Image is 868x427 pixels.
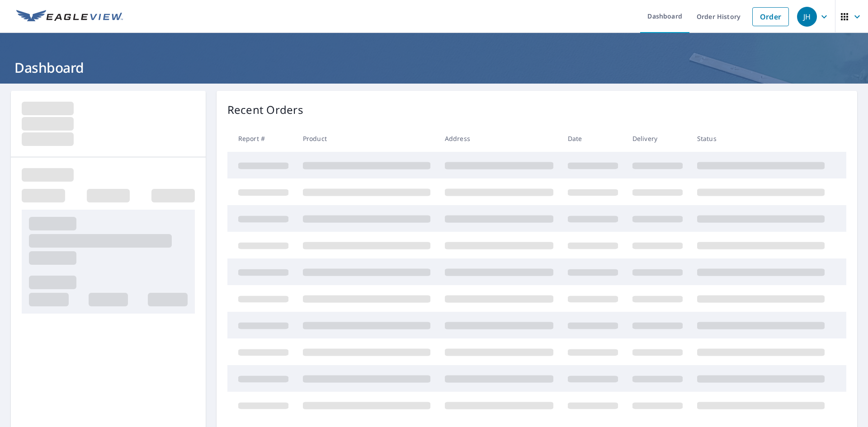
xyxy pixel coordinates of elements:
th: Address [438,125,561,152]
th: Status [690,125,832,152]
h1: Dashboard [11,58,857,77]
a: Order [752,7,789,26]
th: Report # [227,125,296,152]
p: Recent Orders [227,102,303,118]
th: Delivery [625,125,690,152]
th: Product [296,125,438,152]
div: JH [797,7,817,27]
th: Date [561,125,625,152]
img: EV Logo [16,10,123,23]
